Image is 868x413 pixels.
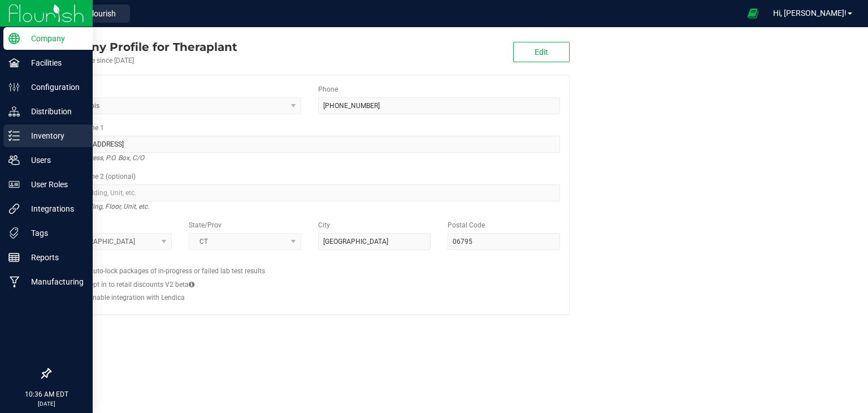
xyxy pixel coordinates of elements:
div: Theraplant [50,38,237,55]
inline-svg: Distribution [8,106,20,117]
inline-svg: Inventory [8,130,20,141]
inline-svg: Integrations [8,203,20,214]
span: Edit [535,48,548,57]
p: 10:36 AM EDT [5,389,88,399]
h2: Configs [59,259,560,266]
i: Street address, P.O. Box, C/O [59,151,144,165]
label: State/Prov [189,220,222,230]
p: Distribution [20,105,88,118]
inline-svg: Configuration [8,81,20,93]
p: Company [20,32,88,45]
label: Opt in to retail discounts V2 beta [89,279,194,290]
p: Users [20,153,88,167]
inline-svg: Tags [8,227,20,239]
i: Suite, Building, Floor, Unit, etc. [59,200,149,213]
p: Inventory [20,129,88,143]
input: City [318,233,431,250]
label: Enable integration with Lendica [89,292,185,303]
label: Auto-lock packages of in-progress or failed lab test results [89,266,265,276]
button: Edit [513,42,570,62]
p: Reports [20,251,88,264]
p: Manufacturing [20,275,88,289]
inline-svg: Company [8,33,20,44]
p: Facilities [20,56,88,70]
input: Suite, Building, Unit, etc. [59,184,560,201]
p: User Roles [20,178,88,191]
p: [DATE] [5,399,88,408]
span: Hi, [PERSON_NAME]! [773,8,847,18]
p: Integrations [20,202,88,216]
input: Postal Code [448,233,560,250]
inline-svg: Users [8,154,20,166]
div: Account active since [DATE] [50,55,237,66]
input: (123) 456-7890 [318,97,560,114]
inline-svg: Facilities [8,57,20,68]
label: Address Line 2 (optional) [59,171,136,182]
p: Tags [20,226,88,240]
inline-svg: Manufacturing [8,276,20,287]
input: Address [59,136,560,153]
inline-svg: Reports [8,252,20,263]
label: City [318,220,330,230]
label: Postal Code [448,220,485,230]
p: Configuration [20,80,88,94]
inline-svg: User Roles [8,179,20,190]
label: Phone [318,84,338,94]
span: Open Ecommerce Menu [740,2,766,24]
